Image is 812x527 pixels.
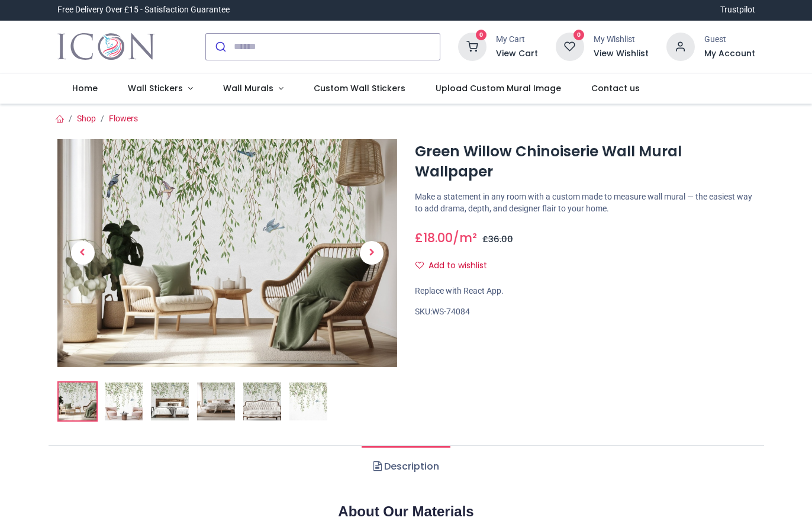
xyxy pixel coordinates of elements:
div: My Cart [496,34,538,46]
a: My Account [704,48,755,60]
sup: 0 [476,30,487,41]
span: Contact us [591,82,640,94]
h2: About Our Materials [57,502,755,522]
img: WS-74084-04 [197,383,235,420]
span: Previous [71,241,95,265]
sup: 0 [573,30,585,41]
a: Logo of Icon Wall Stickers [57,30,155,63]
i: Add to wishlist [415,261,424,269]
span: 36.00 [488,233,513,245]
span: Home [72,82,98,94]
img: WS-74084-05 [243,383,281,420]
a: 0 [556,41,584,50]
a: View Cart [496,48,538,60]
span: /m² [453,229,477,246]
button: Submit [206,34,234,60]
span: £ [415,229,453,246]
div: Replace with React App. [415,285,755,297]
h1: Green Willow Chinoiserie Wall Mural Wallpaper [415,142,755,182]
a: Trustpilot [720,4,755,16]
a: Wall Stickers [113,73,208,104]
a: Next [346,173,397,333]
div: My Wishlist [594,34,649,46]
img: Icon Wall Stickers [57,30,155,63]
div: SKU: [415,306,755,318]
span: Wall Murals [223,82,273,94]
span: Next [360,241,384,265]
img: WS-74084-02 [105,383,143,420]
img: WS-74084-03 [151,383,189,420]
img: WS-74084-06 [289,383,327,420]
span: WS-74084 [432,307,470,316]
a: Shop [77,114,96,123]
a: Description [362,446,450,487]
a: Flowers [109,114,138,123]
span: £ [482,233,513,245]
img: Green Willow Chinoiserie Wall Mural Wallpaper [57,139,398,367]
a: View Wishlist [594,48,649,60]
a: Previous [57,173,108,333]
a: Wall Murals [208,73,298,104]
img: Green Willow Chinoiserie Wall Mural Wallpaper [59,383,96,420]
span: Custom Wall Stickers [314,82,405,94]
button: Add to wishlistAdd to wishlist [415,256,497,276]
span: Wall Stickers [128,82,183,94]
span: 18.00 [423,229,453,246]
p: Make a statement in any room with a custom made to measure wall mural — the easiest way to add dr... [415,191,755,214]
div: Guest [704,34,755,46]
a: 0 [458,41,486,50]
div: Free Delivery Over £15 - Satisfaction Guarantee [57,4,230,16]
span: Upload Custom Mural Image [436,82,561,94]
